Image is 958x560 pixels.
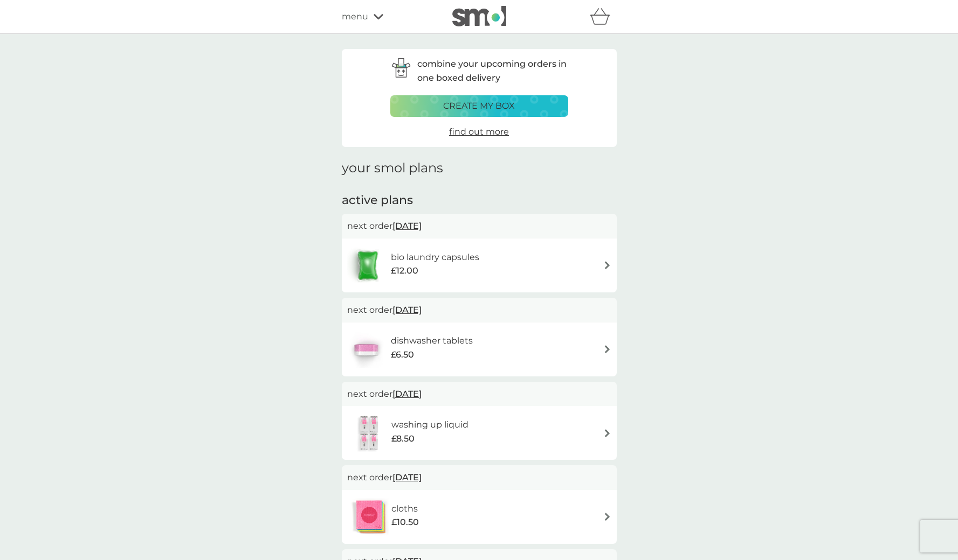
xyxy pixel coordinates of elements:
[392,215,422,236] span: [DATE]
[342,160,617,176] h1: your smol plans
[417,57,568,85] p: combine your upcoming orders in one boxed delivery
[390,95,568,117] button: create my box
[342,192,617,209] h2: active plans
[603,261,611,269] img: arrow right
[392,383,422,404] span: [DATE]
[391,432,415,446] span: £8.50
[392,299,422,320] span: [DATE]
[391,418,468,432] h6: washing up liquid
[443,99,515,113] p: create my box
[391,264,418,278] span: £12.00
[347,498,391,536] img: cloths
[347,331,385,368] img: dishwasher tablets
[347,414,391,452] img: washing up liquid
[603,345,611,353] img: arrow right
[391,334,473,348] h6: dishwasher tablets
[590,6,617,27] div: basket
[449,127,509,137] span: find out more
[452,6,506,26] img: smol
[347,219,611,233] p: next order
[347,471,611,485] p: next order
[391,515,419,529] span: £10.50
[449,125,509,139] a: find out more
[347,303,611,317] p: next order
[603,513,611,521] img: arrow right
[603,429,611,437] img: arrow right
[347,247,388,284] img: bio laundry capsules
[347,387,611,401] p: next order
[342,10,368,24] span: menu
[391,250,479,264] h6: bio laundry capsules
[391,502,419,516] h6: cloths
[392,467,422,488] span: [DATE]
[391,348,414,362] span: £6.50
